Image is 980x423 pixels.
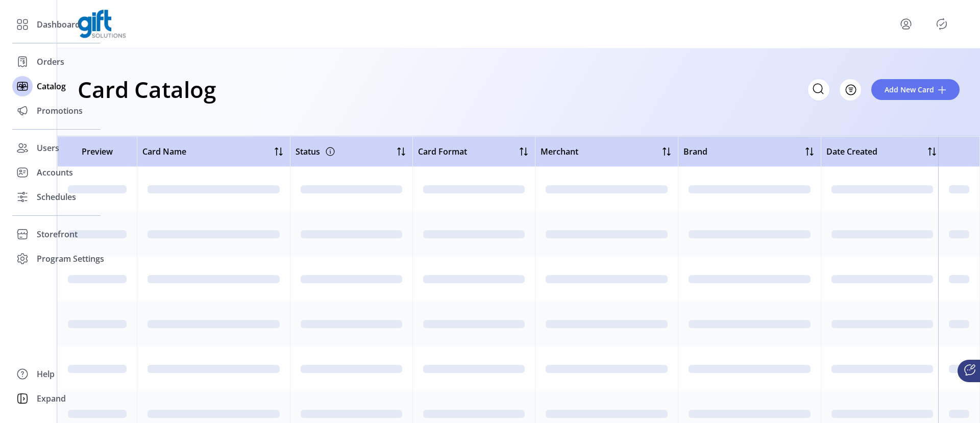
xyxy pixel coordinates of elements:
h1: Card Catalog [78,71,216,107]
span: Promotions [37,105,83,117]
span: Add New Card [885,84,934,95]
span: Dashboard [37,18,80,31]
button: Add New Card [871,79,960,100]
span: Program Settings [37,253,104,265]
button: Publisher Panel [934,16,950,32]
input: Search [808,79,829,101]
span: Date Created [826,145,877,158]
span: Help [37,368,55,380]
button: Filter Button [840,79,861,101]
span: Accounts [37,166,73,179]
button: menu [898,16,914,32]
span: Catalog [37,80,66,92]
span: Card Name [142,145,186,158]
span: Orders [37,56,64,68]
span: Merchant [541,145,578,158]
span: Schedules [37,191,76,203]
span: Storefront [37,228,78,240]
span: Brand [683,145,707,158]
span: Card Format [418,145,467,158]
img: logo [78,10,126,38]
div: Status [296,143,336,160]
span: Expand [37,392,66,405]
span: Users [37,142,59,154]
